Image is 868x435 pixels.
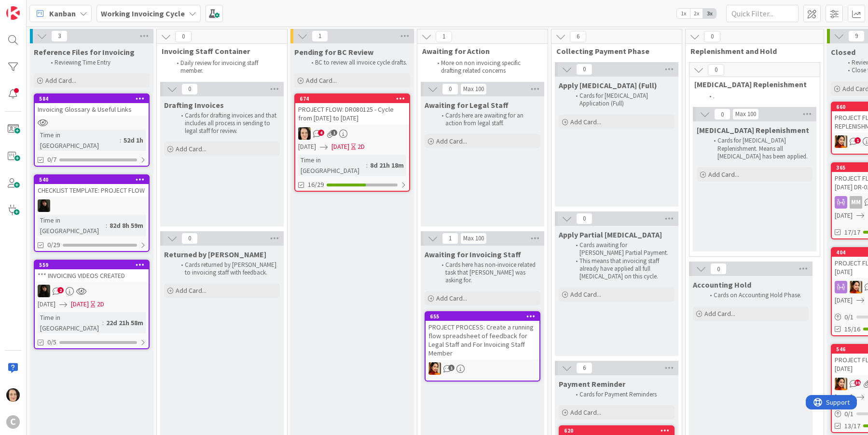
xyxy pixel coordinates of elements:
[426,312,539,359] div: 655PROJECT PROCESS: Create a running flow spreadsheet of feedback for Legal Staff and For Invoici...
[57,287,64,293] span: 2
[576,362,592,374] span: 6
[306,59,409,66] li: BC to review all invoice cycle drafts.
[570,241,673,257] li: Cards awaiting for [PERSON_NAME] Partial Payment.
[704,92,809,100] li: .
[436,31,452,42] span: 1
[570,92,673,108] li: Cards for [MEDICAL_DATA] Application (Full)
[35,184,149,197] div: CHECKLIST TEMPLATE: PROJECT FLOW
[710,263,727,275] span: 0
[570,391,673,398] li: Cards for Payment Reminders
[47,337,56,347] span: 0/5
[47,240,60,250] span: 0/29
[366,160,368,171] span: :
[432,59,537,75] li: More on non invoicing specific drafting related concerns
[704,309,735,318] span: Add Card...
[295,103,409,124] div: PROJECT FLOW: DR080125 - Cycle from [DATE] to [DATE]
[164,250,266,259] span: Returned by Breanna
[854,137,861,144] span: 1
[560,426,674,435] div: 620
[430,313,539,320] div: 655
[559,80,657,90] span: Apply Retainer (Full)
[463,236,484,241] div: Max 100
[442,83,458,95] span: 0
[35,103,149,116] div: Invoicing Glossary & Useful Links
[298,142,316,152] span: [DATE]
[422,46,536,56] span: Awaiting for Action
[428,362,441,375] img: PM
[71,299,89,309] span: [DATE]
[104,317,146,328] div: 22d 21h 58m
[570,31,586,42] span: 6
[176,112,278,135] li: Cards for drafting invoices and that includes all process in sending to legal staff for review.
[463,87,484,92] div: Max 100
[708,64,724,76] span: 0
[425,250,521,259] span: Awaiting for Invoicing Staff
[6,6,20,20] img: Visit kanbanzone.com
[714,108,730,120] span: 0
[34,260,150,349] a: 559*** INVOICING VIDEOS CREATEDES[DATE][DATE]2DTime in [GEOGRAPHIC_DATA]:22d 21h 58m0/5
[848,30,865,42] span: 9
[38,285,50,297] img: ES
[425,311,540,382] a: 655PROJECT PROCESS: Create a running flow spreadsheet of feedback for Legal Staff and For Invoici...
[34,174,150,252] a: 540CHECKLIST TEMPLATE: PROJECT FLOWESTime in [GEOGRAPHIC_DATA]:82d 8h 59m0/29
[38,130,120,151] div: Time in [GEOGRAPHIC_DATA]
[844,421,860,431] span: 13/17
[35,175,149,184] div: 540
[331,142,349,152] span: [DATE]
[181,233,198,244] span: 0
[121,135,146,145] div: 52d 1h
[6,388,20,402] img: BL
[703,9,716,18] span: 3x
[6,415,20,429] div: C
[426,312,539,321] div: 655
[162,46,275,56] span: Invoicing Staff Container
[708,137,811,160] li: Cards for [MEDICAL_DATA] Replenishment. Means all [MEDICAL_DATA] has been applied.
[426,362,539,375] div: PM
[844,409,854,419] span: 0 / 1
[35,175,149,197] div: 540CHECKLIST TEMPLATE: PROJECT FLOW
[306,76,337,85] span: Add Card...
[45,76,76,85] span: Add Card...
[708,170,739,179] span: Add Card...
[697,125,809,135] span: Retainer Replenishment
[844,312,854,322] span: 0 / 1
[576,64,592,75] span: 0
[176,261,278,277] li: Cards returned by [PERSON_NAME] to invoicing staff with feedback.
[300,95,409,102] div: 674
[850,281,862,293] img: PM
[694,79,808,89] span: Retainer Replenishment
[677,9,690,18] span: 1x
[298,155,366,176] div: Time in [GEOGRAPHIC_DATA]
[726,5,799,22] input: Quick Filter...
[368,160,406,171] div: 8d 21h 18m
[690,46,812,56] span: Replenishment and Hold
[97,299,104,309] div: 2D
[436,261,539,285] li: Cards here has non-invoice related task that [PERSON_NAME] was asking for.
[45,59,148,66] li: Reviewing Time Entry
[101,9,185,18] b: Working Invoicing Cycle
[39,262,149,268] div: 559
[35,261,149,269] div: 559
[835,378,847,390] img: PM
[559,230,662,239] span: Apply Partial Retainer
[693,280,751,290] span: Accounting Hold
[850,196,862,209] div: MM
[38,215,106,236] div: Time in [GEOGRAPHIC_DATA]
[556,46,670,56] span: Collecting Payment Phase
[35,269,149,282] div: *** INVOICING VIDEOS CREATED
[835,392,853,402] span: [DATE]
[831,47,855,57] span: Closed
[564,427,674,434] div: 620
[176,286,207,295] span: Add Card...
[442,233,458,244] span: 1
[294,47,373,57] span: Pending for BC Review
[34,47,135,57] span: Reference Files for Invoicing
[835,135,847,148] img: PM
[39,176,149,183] div: 540
[35,285,149,297] div: ES
[448,365,455,371] span: 1
[436,137,467,145] span: Add Card...
[704,31,720,42] span: 0
[570,408,601,417] span: Add Card...
[294,93,410,192] a: 674PROJECT FLOW: DR080125 - Cycle from [DATE] to [DATE]BL[DATE][DATE]2DTime in [GEOGRAPHIC_DATA]:...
